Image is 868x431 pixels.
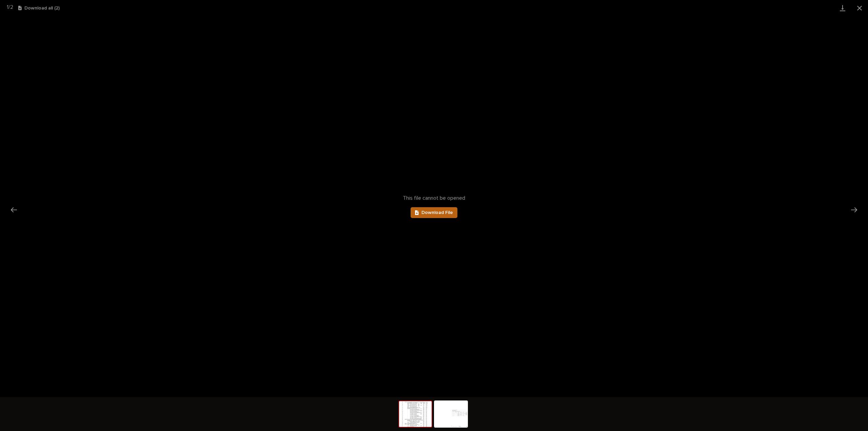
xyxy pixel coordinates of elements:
button: Download all (2) [18,6,60,11]
span: 2 [10,4,13,10]
span: Download File [421,210,453,215]
span: 1 [7,4,8,10]
button: Next slide [847,203,861,216]
a: Download File [411,207,457,218]
button: Previous slide [7,203,21,216]
img: https%3A%2F%2Fv5.airtableusercontent.com%2Fv3%2Fu%2F44%2F44%2F1755799200000%2Fh5lzNUY9Go9SZpN5GMi... [399,401,432,427]
img: https%3A%2F%2Fv5.airtableusercontent.com%2Fv3%2Fu%2F44%2F44%2F1755799200000%2FQvDxkEoRROOnkziMa5G... [435,401,467,427]
span: This file cannot be opened [403,195,465,201]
